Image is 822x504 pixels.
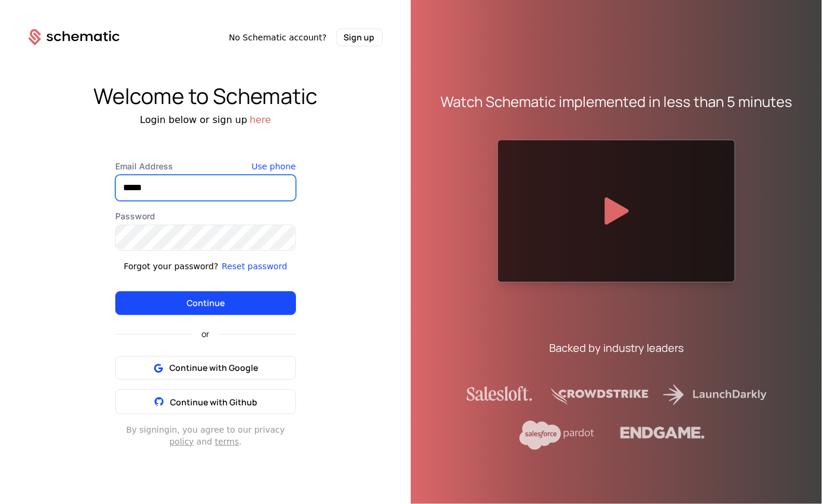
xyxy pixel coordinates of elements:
label: Email Address [115,160,296,172]
span: No Schematic account? [229,31,327,43]
button: Use phone [251,160,295,172]
a: terms [215,437,239,446]
div: Watch Schematic implemented in less than 5 minutes [440,92,792,111]
span: Continue with Github [170,396,257,408]
button: here [250,113,271,127]
span: Continue with Google [169,362,258,374]
label: Password [115,210,296,222]
button: Reset password [222,260,287,272]
button: Continue with Github [115,389,296,414]
div: Forgot your password? [124,260,218,272]
a: policy [169,437,194,446]
span: or [192,330,219,338]
div: Backed by industry leaders [549,339,684,356]
button: Continue with Google [115,356,296,380]
div: By signing in , you agree to our privacy and . [115,424,296,448]
button: Sign up [336,29,383,46]
button: Continue [115,291,296,315]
